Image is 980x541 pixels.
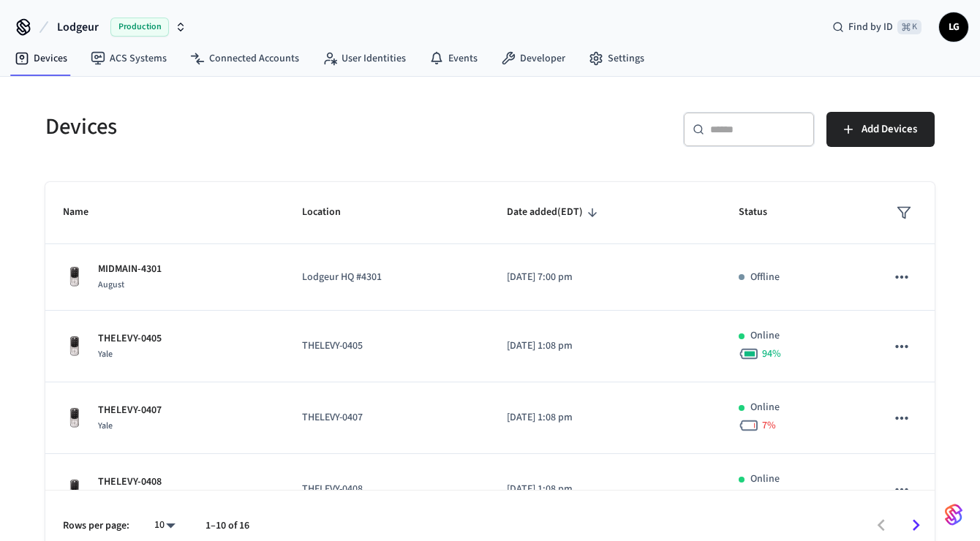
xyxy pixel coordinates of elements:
span: ⌘ K [897,20,921,34]
span: Lodgeur [57,18,99,36]
span: Location [302,201,360,224]
span: 94 % [762,347,781,361]
img: Yale Assure Touchscreen Wifi Smart Lock, Satin Nickel, Front [63,406,86,430]
p: Offline [750,270,780,285]
p: THELEVY-0407 [302,410,472,425]
a: Connected Accounts [178,45,311,72]
p: Lodgeur HQ #4301 [302,270,472,285]
p: [DATE] 1:08 pm [507,482,704,497]
span: LG [941,14,967,40]
span: Find by ID [848,20,893,34]
p: MIDMAIN-4301 [98,262,162,277]
span: 7 % [762,418,776,433]
p: THELEVY-0408 [302,482,472,497]
p: THELEVY-0405 [98,331,162,347]
p: Online [750,472,780,487]
p: [DATE] 7:00 pm [507,270,704,285]
a: Settings [577,45,656,72]
img: Yale Assure Touchscreen Wifi Smart Lock, Satin Nickel, Front [63,478,86,502]
a: Events [418,45,489,72]
a: User Identities [311,45,418,72]
p: THELEVY-0405 [302,338,472,354]
span: Date added(EDT) [507,201,602,224]
span: August [98,279,124,291]
p: Rows per page: [63,518,129,534]
p: Online [750,328,780,344]
a: Devices [3,45,79,72]
button: Add Devices [826,112,935,147]
h5: Devices [45,112,481,142]
p: 1–10 of 16 [206,518,249,534]
div: Find by ID⌘ K [821,14,933,40]
img: Yale Assure Touchscreen Wifi Smart Lock, Satin Nickel, Front [63,335,86,358]
span: Add Devices [862,120,917,139]
span: Yale [98,348,113,360]
img: SeamLogoGradient.69752ec5.svg [945,503,962,526]
img: Yale Assure Touchscreen Wifi Smart Lock, Satin Nickel, Front [63,265,86,289]
p: [DATE] 1:08 pm [507,338,704,354]
span: Name [63,201,108,224]
p: [DATE] 1:08 pm [507,410,704,425]
p: Online [750,400,780,415]
p: THELEVY-0407 [98,403,162,418]
a: Developer [489,45,577,72]
div: 10 [147,515,182,536]
button: LG [939,12,968,42]
a: ACS Systems [79,45,178,72]
p: THELEVY-0408 [98,474,162,490]
span: Yale [98,420,113,432]
span: Status [739,201,786,224]
span: Production [110,18,169,37]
